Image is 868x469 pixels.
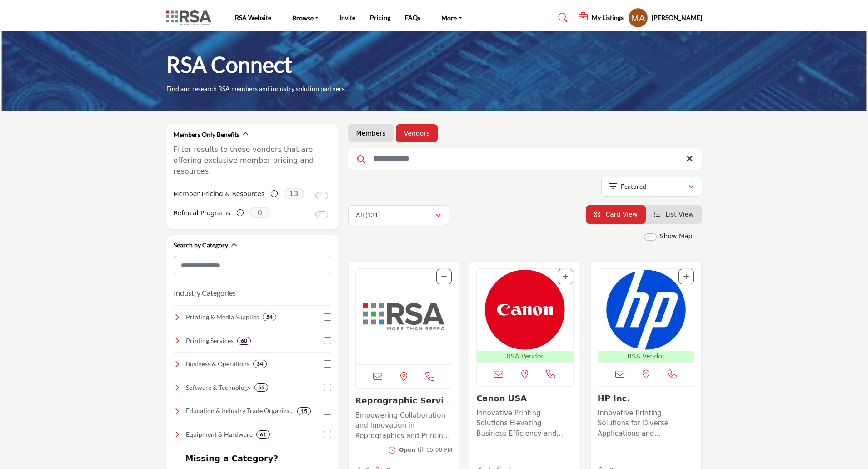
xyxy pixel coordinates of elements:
a: Vendors [404,129,429,138]
a: Reprographic Service... [355,396,452,415]
p: Innovative Printing Solutions Elevating Business Efficiency and Connectivity With a strong footho... [476,408,574,439]
b: 60 [241,338,247,344]
a: Search [549,10,574,25]
a: View List [654,211,694,218]
a: Invite [339,14,355,21]
b: 61 [260,431,266,438]
label: Member Pricing & Resources [174,186,265,202]
p: RSA Vendor [600,352,693,361]
h5: My Listings [592,14,624,22]
b: 34 [257,361,263,367]
a: Pricing [370,14,390,21]
h3: HP Inc. [598,393,695,403]
button: All (131) [348,205,449,225]
button: Featured [601,177,702,197]
label: Show Map [660,232,693,241]
p: Innovative Printing Solutions for Diverse Applications and Exceptional Results Operating at the f... [598,408,695,439]
h3: Reprographic Services Association (RSA) [355,396,453,406]
a: Innovative Printing Solutions for Diverse Applications and Exceptional Results Operating at the f... [598,406,695,439]
input: Switch to Member Pricing & Resources [315,192,328,199]
div: My Listings [579,12,624,23]
a: Add To List [441,273,447,280]
a: Empowering Collaboration and Innovation in Reprographics and Printing Across [GEOGRAPHIC_DATA] In... [355,408,453,441]
a: Canon USA [476,393,527,403]
input: Select Equipment & Hardware checkbox [324,431,331,438]
input: Search Keyword [348,148,702,170]
div: 15 Results For Education & Industry Trade Organizations [297,407,311,415]
div: 54 Results For Printing & Media Supplies [263,313,276,321]
input: Select Software & Technology checkbox [324,384,331,391]
div: till 05:00 PM [399,446,452,454]
a: More [435,11,469,24]
h4: Software & Technology: Advanced software and digital tools for print management, automation, and ... [186,383,251,392]
a: Open Listing in new tab [477,269,573,362]
a: Add To List [563,273,568,280]
img: Reprographic Services Association (RSA) [356,269,452,364]
a: Browse [286,11,325,24]
a: FAQs [405,14,420,21]
span: List View [665,211,693,218]
a: RSA Website [235,14,271,21]
img: Site Logo [166,10,216,25]
div: 55 Results For Software & Technology [254,383,268,392]
h1: RSA Connect [166,50,292,79]
button: Show hide supplier dropdown [628,8,648,28]
h4: Education & Industry Trade Organizations: Connect with industry leaders, trade groups, and profes... [186,406,294,415]
h4: Equipment & Hardware : Top-quality printers, copiers, and finishing equipment to enhance efficien... [186,430,253,439]
input: Search Category [174,256,331,275]
a: Add To List [683,273,689,280]
li: List View [646,205,702,224]
b: 15 [301,408,307,414]
a: HP Inc. [598,393,630,403]
input: Select Printing Services checkbox [324,337,331,344]
h4: Printing & Media Supplies: A wide range of high-quality paper, films, inks, and specialty materia... [186,313,259,322]
span: 13 [284,188,304,199]
img: Canon USA [477,269,573,351]
p: All (131) [356,211,380,220]
div: 61 Results For Equipment & Hardware [256,430,270,439]
a: Open Listing in new tab [598,269,694,362]
div: 34 Results For Business & Operations [253,360,267,368]
input: Switch to Referral Programs [315,211,328,218]
input: Select Printing & Media Supplies checkbox [324,313,331,321]
span: Open [399,447,415,453]
a: View Card [594,211,638,218]
a: Members [356,129,386,138]
button: Opentill 05:00 PM [389,446,452,454]
img: HP Inc. [598,269,694,351]
p: Find and research RSA members and industry solution partners. [166,84,346,93]
li: Card View [586,205,646,224]
input: Select Business & Operations checkbox [324,360,331,368]
div: 60 Results For Printing Services [237,337,251,345]
b: 55 [258,384,264,391]
span: Card View [605,211,637,218]
h4: Printing Services: Professional printing solutions, including large-format, digital, and offset p... [186,336,234,345]
a: Open Listing in new tab [356,269,452,364]
p: Filter results to those vendors that are offering exclusive member pricing and resources. [174,144,331,177]
h2: Search by Category [174,241,228,250]
h5: [PERSON_NAME] [652,13,702,22]
p: Featured [621,182,646,191]
a: Innovative Printing Solutions Elevating Business Efficiency and Connectivity With a strong footho... [476,406,574,439]
h4: Business & Operations: Essential resources for financial management, marketing, and operations to... [186,359,249,368]
button: Industry Categories [174,287,236,298]
b: 54 [266,314,273,320]
h2: Members Only Benefits [174,130,239,139]
span: 0 [249,207,270,218]
p: RSA Vendor [479,352,571,361]
h3: Canon USA [476,393,574,403]
label: Referral Programs [174,205,231,221]
p: Empowering Collaboration and Innovation in Reprographics and Printing Across [GEOGRAPHIC_DATA] In... [355,410,453,441]
input: Select Education & Industry Trade Organizations checkbox [324,408,331,415]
